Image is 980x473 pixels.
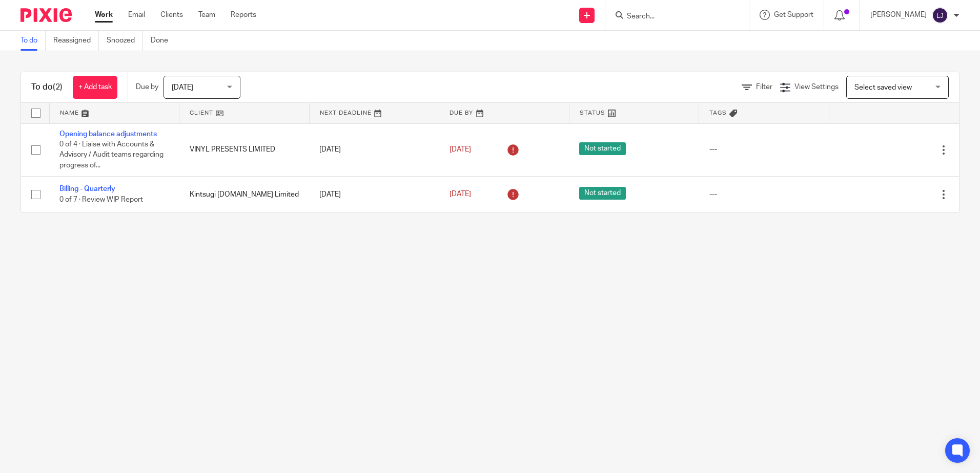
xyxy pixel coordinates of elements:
input: Search [626,12,718,21]
td: [DATE] [309,123,439,176]
span: 0 of 7 · Review WIP Report [59,196,143,203]
a: + Add task [73,76,117,99]
td: [DATE] [309,176,439,212]
span: Tags [709,110,727,116]
a: Clients [160,10,183,20]
span: View Settings [794,83,839,91]
a: Done [151,31,176,51]
span: Filter [756,83,772,91]
h1: To do [31,82,63,93]
img: Pixie [21,8,72,22]
a: Reports [231,10,256,20]
div: --- [709,189,819,200]
img: svg%3E [932,7,948,24]
span: [DATE] [172,84,193,91]
p: Due by [136,82,158,92]
span: Get Support [774,11,813,18]
a: Work [95,10,113,20]
td: Kintsugi [DOMAIN_NAME] Limited [179,176,310,212]
span: Not started [579,187,626,200]
span: 0 of 4 · Liaise with Accounts & Advisory / Audit teams regarding progress of... [59,141,164,169]
a: Team [198,10,215,20]
a: Reassigned [53,31,99,51]
td: VINYL PRESENTS LIMITED [179,123,310,176]
a: Opening balance adjustments [59,131,157,138]
span: [DATE] [450,146,471,153]
div: --- [709,144,819,155]
span: Not started [579,142,626,155]
a: To do [21,31,46,51]
span: [DATE] [450,191,471,198]
span: (2) [53,83,63,91]
a: Snoozed [107,31,143,51]
span: Select saved view [854,84,912,91]
a: Email [128,10,145,20]
p: [PERSON_NAME] [870,10,927,20]
a: Billing - Quarterly [59,185,115,192]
